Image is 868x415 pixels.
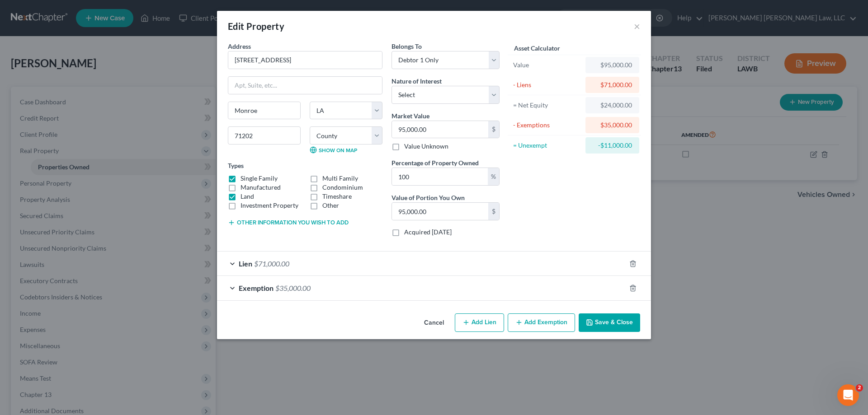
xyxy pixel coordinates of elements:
[254,259,289,268] span: $71,000.00
[417,314,451,332] button: Cancel
[392,76,442,86] label: Nature of Interest
[241,192,254,201] label: Land
[513,61,581,70] div: Value
[322,201,339,210] label: Other
[392,168,488,185] input: 0.00
[228,51,382,69] input: Enter address...
[228,42,251,50] span: Address
[513,101,581,110] div: = Net Equity
[392,193,465,202] label: Value of Portion You Own
[488,203,499,220] div: $
[275,284,311,292] span: $35,000.00
[228,77,382,94] input: Apt, Suite, etc...
[488,168,499,185] div: %
[856,384,863,392] span: 2
[593,121,632,130] div: $35,000.00
[392,203,488,220] input: 0.00
[488,121,499,138] div: $
[508,313,575,332] button: Add Exemption
[404,142,448,151] label: Value Unknown
[392,111,429,121] label: Market Value
[228,219,349,226] button: Other information you wish to add
[228,102,300,119] input: Enter city...
[593,141,632,150] div: -$11,000.00
[228,161,244,170] label: Types
[228,126,301,145] input: Enter zip...
[392,42,422,50] span: Belongs To
[241,201,298,210] label: Investment Property
[593,80,632,89] div: $71,000.00
[241,174,278,183] label: Single Family
[404,228,452,237] label: Acquired [DATE]
[513,121,581,130] div: - Exemptions
[392,158,479,168] label: Percentage of Property Owned
[322,183,363,192] label: Condominium
[593,61,632,70] div: $95,000.00
[322,174,358,183] label: Multi Family
[228,20,284,33] div: Edit Property
[837,384,859,406] iframe: Intercom live chat
[392,121,488,138] input: 0.00
[310,146,357,154] a: Show on Map
[239,259,252,268] span: Lien
[514,43,560,53] label: Asset Calculator
[239,284,274,292] span: Exemption
[455,313,504,332] button: Add Lien
[513,80,581,89] div: - Liens
[513,141,581,150] div: = Unexempt
[322,192,352,201] label: Timeshare
[634,21,640,32] button: ×
[593,101,632,110] div: $24,000.00
[241,183,281,192] label: Manufactured
[579,313,640,332] button: Save & Close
